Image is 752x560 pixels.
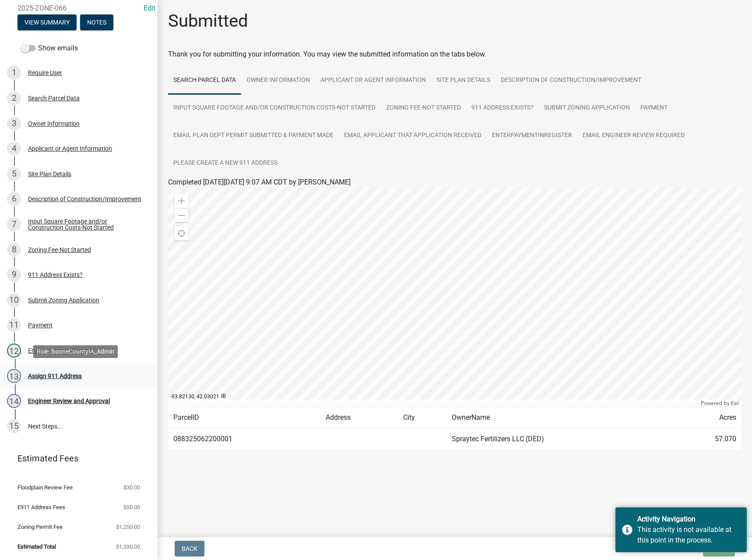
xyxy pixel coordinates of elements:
td: Address [320,407,398,429]
td: ParcelID [168,407,320,429]
a: Site Plan Details [431,67,495,95]
div: Zoning Fee-Not Started [28,247,91,253]
a: Applicant or Agent Information [315,67,431,95]
div: 1 [7,66,21,80]
a: 911 Address Exists? [466,94,539,122]
a: Email applicant that Application Received [339,122,487,150]
div: 3 [7,117,21,131]
div: Zoom in [175,194,189,208]
div: Applicant or Agent Information [28,145,112,152]
a: Zoning Fee-Not Started [381,94,466,122]
a: Description of Construction/Improvement [495,67,647,95]
div: 2 [7,91,21,105]
span: $50.00 [123,504,140,510]
div: Input Square Footage and/or Construction Costs-Not Started [28,218,144,230]
span: Estimated Total [18,544,56,549]
wm-modal-confirm: Edit Application Number [144,4,155,12]
wm-modal-confirm: Summary [18,19,77,26]
div: Activity Navigation [637,514,740,525]
div: Owner Information [28,121,80,127]
a: Owner Information [241,67,315,95]
span: $30.00 [123,485,140,490]
span: Back [182,545,197,552]
div: 14 [7,394,21,408]
wm-modal-confirm: Notes [80,19,113,26]
div: 13 [7,369,21,383]
div: 11 [7,318,21,332]
a: Please create a new 911 address [168,149,283,177]
div: 7 [7,217,21,231]
h1: Submitted [168,11,248,32]
a: Email Engineer review required [577,122,690,150]
span: 2025-ZONE-066 [18,4,140,12]
td: Acres [671,407,741,429]
div: Powered by [699,400,741,407]
div: Zoom out [175,208,189,222]
div: 911 Address Exists? [28,272,83,278]
div: Role: BooneCountyIA_Admin [33,345,118,358]
div: 10 [7,293,21,307]
a: Search Parcel Data [168,67,241,95]
div: 9 [7,268,21,282]
label: Show emails [21,43,78,53]
button: Notes [80,14,113,30]
span: Zoning Permit Fee [18,524,63,530]
button: View Summary [18,14,77,30]
div: 15 [7,419,21,433]
div: Engineer Review and Approval [28,398,110,404]
span: $1,250.00 [116,524,140,530]
div: Thank you for submitting your information. You may view the submitted information on the tabs below. [168,49,741,60]
div: Payment [28,322,53,328]
span: $1,330.00 [116,544,140,549]
button: Back [175,541,204,556]
div: Search Parcel Data [28,95,80,101]
a: Edit [144,4,155,12]
div: Assign 911 Address [28,373,82,379]
div: 6 [7,192,21,206]
div: EnterPaymentInRegister [28,347,95,354]
div: 8 [7,243,21,257]
td: Spraytec Fertilizers LLC (DED) [446,429,671,450]
a: Email Plan Dept Permit submitted & Payment made [168,122,339,150]
span: Floodplain Review Fee [18,485,73,490]
div: 4 [7,142,21,156]
a: Input Square Footage and/or Construction Costs-Not Started [168,94,381,122]
a: Payment [635,94,673,122]
div: Description of Construction/Improvement [28,196,141,202]
td: OwnerName [446,407,671,429]
div: This activity is not available at this point in the process. [637,525,740,546]
td: 088325062200001 [168,429,320,450]
div: Find my location [175,227,189,241]
div: 5 [7,167,21,181]
a: EnterPaymentInRegister [487,122,577,150]
span: Completed [DATE][DATE] 9:07 AM CDT by [PERSON_NAME] [168,178,351,186]
div: Submit Zoning Application [28,297,99,303]
span: E911 Address Fees [18,504,65,510]
a: Estimated Fees [7,450,144,467]
a: Esri [731,400,739,406]
div: Site Plan Details [28,171,71,177]
a: Submit Zoning Application [539,94,635,122]
div: Require User [28,70,62,76]
td: 57.070 [671,429,741,450]
div: 12 [7,344,21,358]
td: City [398,407,447,429]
